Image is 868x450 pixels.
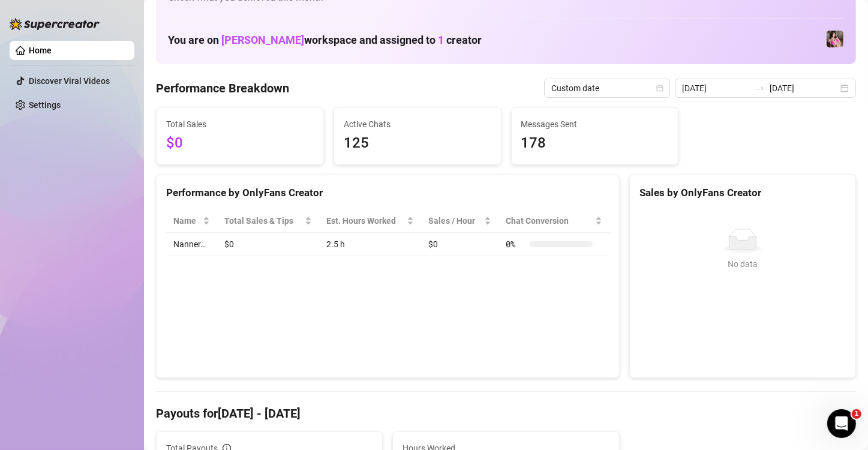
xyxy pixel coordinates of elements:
span: [PERSON_NAME] [221,34,304,46]
span: to [755,83,765,93]
span: 178 [521,132,669,155]
span: Total Sales [166,118,314,131]
td: Nanner… [166,233,217,256]
span: 0 % [506,238,525,251]
input: Start date [682,82,750,95]
a: Settings [29,100,61,110]
span: Messages Sent [521,118,669,131]
div: Est. Hours Worked [326,214,404,227]
img: logo-BBDzfeDw.svg [10,18,100,30]
div: Sales by OnlyFans Creator [639,185,846,201]
td: $0 [217,233,319,256]
div: No data [644,257,841,271]
span: Active Chats [344,118,491,131]
iframe: Intercom live chat [827,409,856,438]
h4: Performance Breakdown [156,80,289,97]
span: 125 [344,132,491,155]
input: End date [770,82,838,95]
a: Home [29,46,52,55]
td: $0 [421,233,498,256]
span: Name [173,214,200,227]
img: Nanner [827,31,843,47]
span: Total Sales & Tips [224,214,302,227]
td: 2.5 h [319,233,421,256]
span: 1 [852,409,861,419]
span: swap-right [755,83,765,93]
th: Sales / Hour [421,209,498,233]
span: calendar [656,85,663,92]
span: Custom date [551,79,663,97]
div: Performance by OnlyFans Creator [166,185,609,201]
th: Name [166,209,217,233]
th: Chat Conversion [498,209,609,233]
th: Total Sales & Tips [217,209,319,233]
a: Discover Viral Videos [29,76,110,86]
span: $0 [166,132,314,155]
h1: You are on workspace and assigned to creator [168,34,482,47]
span: Chat Conversion [506,214,593,227]
h4: Payouts for [DATE] - [DATE] [156,405,856,422]
span: 1 [438,34,444,46]
span: Sales / Hour [428,214,482,227]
